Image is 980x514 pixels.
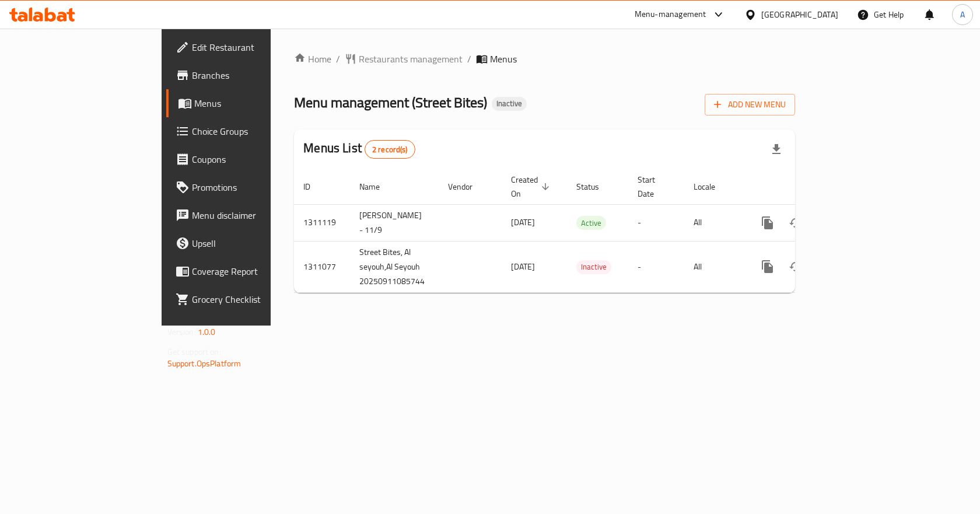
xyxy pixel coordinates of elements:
[294,89,487,116] span: Menu management ( Street Bites )
[167,344,221,359] span: Get support on:
[294,52,795,66] nav: breadcrumb
[490,52,517,66] span: Menus
[754,209,782,237] button: more
[628,204,684,241] td: -
[166,145,325,173] a: Coupons
[511,215,535,230] span: [DATE]
[192,180,316,194] span: Promotions
[754,253,782,281] button: more
[492,97,527,111] div: Inactive
[576,260,611,274] span: Inactive
[345,52,463,66] a: Restaurants management
[166,173,325,201] a: Promotions
[762,135,790,163] div: Export file
[166,33,325,61] a: Edit Restaurant
[705,94,795,116] button: Add New Menu
[492,99,527,109] span: Inactive
[192,236,316,250] span: Upsell
[511,259,535,274] span: [DATE]
[166,285,325,313] a: Grocery Checklist
[167,324,196,340] span: Version:
[166,201,325,229] a: Menu disclaimer
[192,264,316,278] span: Coverage Report
[192,124,316,138] span: Choice Groups
[350,241,439,292] td: Street Bites, Al seyouh,Al Seyouh 20250911085744
[576,180,614,194] span: Status
[694,180,730,194] span: Locale
[960,8,965,21] span: A
[744,169,875,205] th: Actions
[166,89,325,117] a: Menus
[511,173,553,201] span: Created On
[628,241,684,292] td: -
[192,152,316,166] span: Coupons
[761,8,838,21] div: [GEOGRAPHIC_DATA]
[192,68,316,82] span: Branches
[166,117,325,145] a: Choice Groups
[294,169,875,293] table: enhanced table
[192,292,316,306] span: Grocery Checklist
[782,253,810,281] button: Change Status
[192,40,316,54] span: Edit Restaurant
[638,173,670,201] span: Start Date
[192,208,316,222] span: Menu disclaimer
[350,204,439,241] td: [PERSON_NAME] - 11/9
[166,257,325,285] a: Coverage Report
[576,216,606,230] div: Active
[303,180,325,194] span: ID
[303,139,415,159] h2: Menus List
[576,260,611,274] div: Inactive
[684,241,744,292] td: All
[336,52,340,66] li: /
[166,61,325,89] a: Branches
[359,180,395,194] span: Name
[359,52,463,66] span: Restaurants management
[167,356,242,371] a: Support.OpsPlatform
[166,229,325,257] a: Upsell
[198,324,216,340] span: 1.0.0
[714,97,786,112] span: Add New Menu
[448,180,488,194] span: Vendor
[194,96,316,110] span: Menus
[684,204,744,241] td: All
[467,52,471,66] li: /
[576,216,606,230] span: Active
[782,209,810,237] button: Change Status
[635,8,706,22] div: Menu-management
[365,140,415,159] div: Total records count
[365,144,415,155] span: 2 record(s)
